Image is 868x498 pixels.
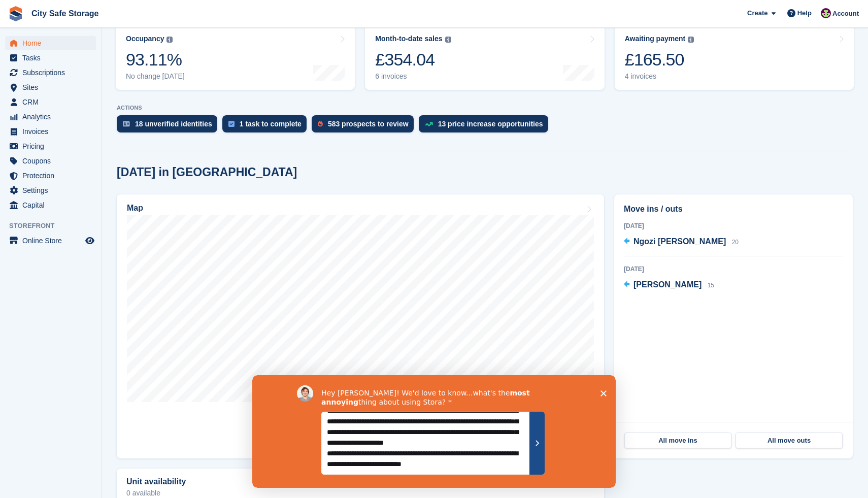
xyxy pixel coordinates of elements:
[22,169,83,183] span: Protection
[5,80,96,94] a: menu
[5,198,96,212] a: menu
[5,183,96,197] a: menu
[228,121,235,127] img: task-75834270c22a3079a89374b754ae025e5fb1db73e45f91037f5363f120a921f8.svg
[5,65,96,80] a: menu
[438,120,543,128] div: 13 price increase opportunities
[633,280,702,289] span: [PERSON_NAME]
[22,80,83,94] span: Sites
[736,433,843,449] a: All move outs
[624,203,843,215] h2: Move ins / outs
[5,139,96,153] a: menu
[22,65,83,80] span: Subscriptions
[5,95,96,109] a: menu
[252,375,616,488] iframe: Survey by David from Stora
[22,110,83,124] span: Analytics
[747,8,767,18] span: Create
[8,6,23,21] img: stora-icon-8386f47178a22dfd0bd8f6a31ec36ba5ce8667c1dd55bd0f319d3a0aa187defe.svg
[126,489,594,496] p: 0 available
[5,51,96,65] a: menu
[22,183,83,197] span: Settings
[708,282,714,289] span: 15
[732,239,739,246] span: 20
[135,120,212,128] div: 18 unverified identities
[624,279,714,292] a: [PERSON_NAME] 15
[22,95,83,109] span: CRM
[22,124,83,139] span: Invoices
[624,264,843,274] div: [DATE]
[117,194,604,458] a: Map
[5,154,96,168] a: menu
[375,49,451,70] div: £354.04
[625,72,694,81] div: 4 invoices
[123,121,130,127] img: verify_identity-adf6edd0f0f0b5bbfe63781bf79b02c33cf7c696d77639b501bdc392416b5a36.svg
[615,25,854,90] a: Awaiting payment £165.50 4 invoices
[365,25,604,90] a: Month-to-date sales £354.04 6 invoices
[5,234,96,248] a: menu
[117,115,222,138] a: 18 unverified identities
[126,35,164,43] div: Occupancy
[375,72,451,81] div: 6 invoices
[22,154,83,168] span: Coupons
[22,51,83,65] span: Tasks
[425,122,433,126] img: price_increase_opportunities-93ffe204e8149a01c8c9dc8f82e8f89637d9d84a8eef4429ea346261dce0b2c0.svg
[328,120,409,128] div: 583 prospects to review
[5,124,96,139] a: menu
[126,72,185,81] div: No change [DATE]
[5,36,96,50] a: menu
[624,433,731,449] a: All move ins
[127,204,143,213] h2: Map
[318,121,323,127] img: prospect-51fa495bee0391a8d652442698ab0144808aea92771e9ea1ae160a38d050c398.svg
[797,8,812,18] span: Help
[117,105,853,111] p: ACTIONS
[116,25,355,90] a: Occupancy 93.11% No change [DATE]
[166,37,173,43] img: icon-info-grey-7440780725fd019a000dd9b08b2336e03edf1995a4989e88bcd33f0948082b44.svg
[9,221,101,231] span: Storefront
[84,235,96,247] a: Preview store
[22,198,83,212] span: Capital
[5,110,96,124] a: menu
[624,236,739,249] a: Ngozi [PERSON_NAME] 20
[821,8,831,18] img: Richie Miller
[312,115,419,138] a: 583 prospects to review
[126,477,186,486] h2: Unit availability
[126,49,185,70] div: 93.11%
[240,120,302,128] div: 1 task to complete
[22,36,83,50] span: Home
[117,165,297,179] h2: [DATE] in [GEOGRAPHIC_DATA]
[445,37,451,43] img: icon-info-grey-7440780725fd019a000dd9b08b2336e03edf1995a4989e88bcd33f0948082b44.svg
[27,5,103,22] a: City Safe Storage
[375,35,442,43] div: Month-to-date sales
[625,49,694,70] div: £165.50
[419,115,553,138] a: 13 price increase opportunities
[22,139,83,153] span: Pricing
[832,9,859,19] span: Account
[22,234,83,248] span: Online Store
[5,169,96,183] a: menu
[633,237,726,246] span: Ngozi [PERSON_NAME]
[624,221,843,230] div: [DATE]
[625,35,686,43] div: Awaiting payment
[688,37,694,43] img: icon-info-grey-7440780725fd019a000dd9b08b2336e03edf1995a4989e88bcd33f0948082b44.svg
[222,115,312,138] a: 1 task to complete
